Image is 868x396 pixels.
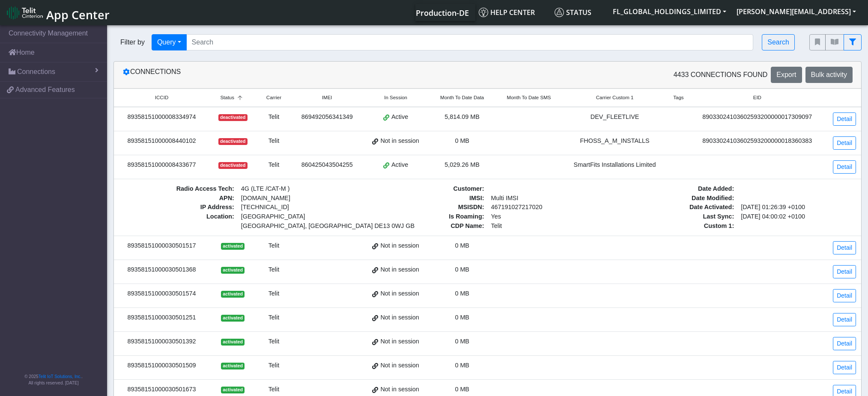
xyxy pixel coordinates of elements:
a: Detail [833,160,856,174]
span: Date Activated : [619,203,737,212]
span: Date Modified : [619,194,737,203]
div: 89358151000008440102 [119,136,204,146]
span: activated [221,243,245,250]
span: [DOMAIN_NAME] [238,194,356,203]
span: 4433 Connections found [674,70,768,80]
div: Telit [261,337,286,346]
span: Yes [491,213,501,220]
span: activated [221,267,245,274]
input: Search... [186,34,754,50]
div: Telit [261,361,286,370]
div: Telit [261,313,286,322]
span: activated [221,387,245,393]
span: 0 MB [455,386,469,393]
a: Detail [833,313,856,326]
button: Bulk activity [805,67,853,83]
span: 0 MB [455,362,469,369]
span: Production-DE [416,8,469,18]
button: [PERSON_NAME][EMAIL_ADDRESS] [731,4,861,19]
div: Telit [261,385,286,394]
div: Telit [261,241,286,251]
span: Not in session [380,337,419,346]
span: Month To Date SMS [507,94,551,101]
span: Active [391,160,408,170]
span: activated [221,291,245,298]
div: Telit [261,265,286,275]
span: Status [220,94,234,101]
span: App Center [46,7,110,23]
span: deactivated [218,114,248,121]
span: Not in session [380,313,419,322]
span: 0 MB [455,290,469,297]
div: Telit [261,136,286,146]
span: CDP Name : [369,222,488,231]
span: In Session [384,94,407,101]
span: activated [221,339,245,346]
span: Bulk activity [811,71,847,78]
div: 89358151000030501673 [119,385,204,394]
span: deactivated [218,138,248,145]
span: 467191027217020 [488,203,606,212]
a: Detail [833,337,856,350]
div: Telit [261,112,286,122]
div: 89358151000030501392 [119,337,204,346]
span: 0 MB [455,266,469,273]
span: Export [776,71,796,78]
div: SmartFits Installations Limited [567,160,662,170]
div: 89033024103602593200000018360383 [695,136,820,146]
span: activated [221,315,245,322]
span: IP Address : [119,203,238,212]
span: Carrier Custom 1 [596,94,634,101]
a: Detail [833,265,856,278]
div: 869492056341349 [297,112,358,122]
span: IMSI : [369,194,488,203]
span: 0 MB [455,338,469,345]
span: Customer : [369,184,488,194]
div: 89358151000008433677 [119,160,204,170]
span: Help center [479,8,535,17]
span: [DATE] 04:00:02 +0100 [737,212,856,222]
span: ICCID [155,94,168,101]
div: fitlers menu [809,34,862,50]
span: Multi IMSI [488,194,606,203]
span: Filter by [113,37,152,47]
div: 89358151000030501509 [119,361,204,370]
div: 89358151000030501517 [119,241,204,251]
a: Help center [475,4,551,21]
span: MSISDN : [369,203,488,212]
a: Status [551,4,608,21]
a: Detail [833,136,856,150]
span: 0 MB [455,242,469,249]
div: 89358151000008334974 [119,112,204,122]
span: [DATE] 01:26:39 +0100 [737,203,856,212]
div: 89033024103602593200000017309097 [695,112,820,122]
span: Carrier [266,94,281,101]
span: Radio Access Tech : [119,184,238,194]
a: App Center [7,3,108,22]
span: Location : [119,212,238,231]
span: Not in session [380,289,419,298]
a: Telit IoT Solutions, Inc. [39,374,81,379]
span: 0 MB [455,314,469,321]
span: Not in session [380,241,419,251]
a: Detail [833,361,856,374]
span: Not in session [380,136,419,146]
span: [GEOGRAPHIC_DATA] [241,212,353,222]
img: status.svg [555,8,564,17]
div: Connections [116,67,488,83]
div: 860425043504255 [297,160,358,170]
span: Is Roaming : [369,212,488,222]
span: APN : [119,194,238,203]
button: FL_GLOBAL_HOLDINGS_LIMITED [608,4,731,19]
span: activated [221,363,245,369]
span: Status [555,8,591,17]
span: 0 MB [455,137,469,144]
span: Not in session [380,265,419,275]
a: Your current platform instance [415,4,468,21]
div: 89358151000030501368 [119,265,204,275]
span: 4G (LTE /CAT-M ) [238,184,356,194]
a: Detail [833,241,856,254]
span: Active [391,112,408,122]
span: Not in session [380,361,419,370]
div: 89358151000030501251 [119,313,204,322]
